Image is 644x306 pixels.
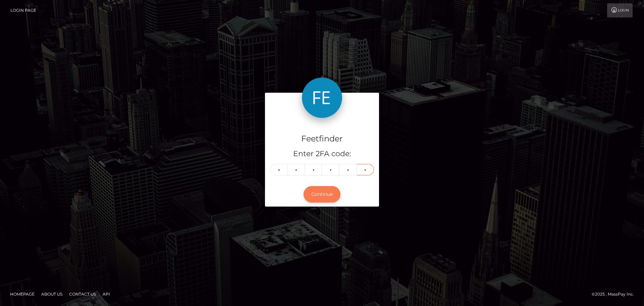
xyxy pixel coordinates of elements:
[270,149,374,159] h5: Enter 2FA code:
[302,78,342,118] img: Feetfinder
[10,3,36,17] a: Login Page
[66,289,99,299] a: Contact Us
[607,3,633,17] a: Login
[270,133,374,145] h4: Feetfinder
[7,289,37,299] a: Homepage
[100,289,113,299] a: API
[592,291,639,298] div: © 2025 , MassPay Inc.
[304,186,340,203] button: Continue
[39,289,65,299] a: About Us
